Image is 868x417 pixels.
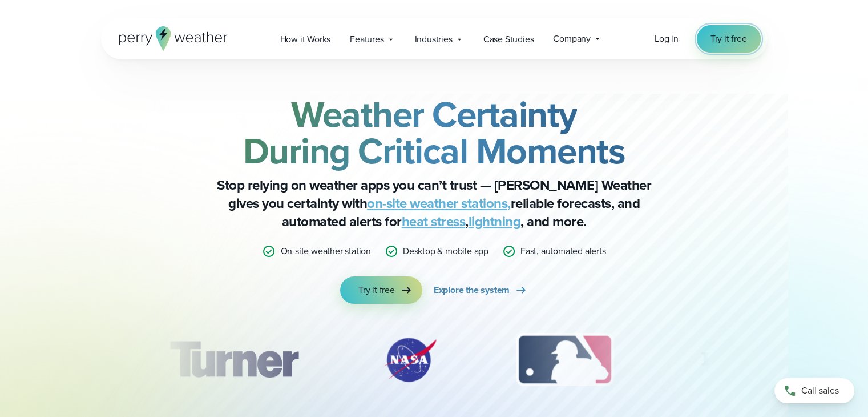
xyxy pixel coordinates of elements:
a: Call sales [774,378,854,403]
a: Case Studies [474,27,544,51]
p: Fast, automated alerts [520,244,606,258]
img: Turner-Construction_1.svg [152,331,314,388]
img: MLB.svg [504,331,625,388]
span: Log in [655,32,679,45]
div: 4 of 12 [680,331,771,388]
a: Try it free [697,25,761,53]
a: Explore the system [434,276,528,304]
span: Explore the system [434,283,510,297]
a: Log in [655,32,679,46]
span: Company [553,32,591,46]
img: NASA.svg [370,331,450,388]
strong: Weather Certainty During Critical Moments [243,87,625,178]
p: Stop relying on weather apps you can’t trust — [PERSON_NAME] Weather gives you certainty with rel... [206,176,663,231]
p: On-site weather station [280,244,370,258]
p: Desktop & mobile app [403,244,488,258]
span: Try it free [710,32,747,46]
a: How it Works [271,27,341,51]
img: PGA.svg [680,331,771,388]
div: slideshow [158,331,710,394]
span: Industries [415,33,453,46]
a: heat stress [402,211,466,232]
span: Features [350,33,383,46]
div: 2 of 12 [370,331,450,388]
a: lightning [469,211,521,232]
span: How it Works [280,33,331,46]
div: 3 of 12 [504,331,625,388]
a: Try it free [340,276,422,304]
a: on-site weather stations, [367,193,511,214]
span: Call sales [801,384,839,398]
div: 1 of 12 [152,331,314,388]
span: Try it free [358,283,395,297]
span: Case Studies [483,33,534,46]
